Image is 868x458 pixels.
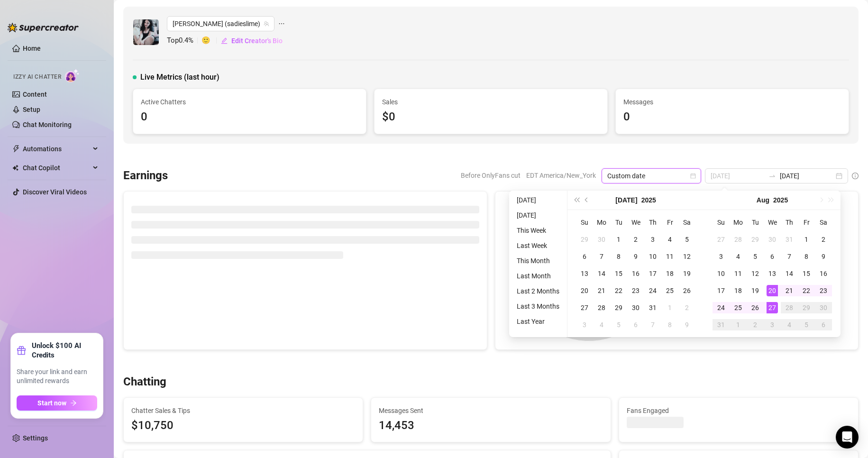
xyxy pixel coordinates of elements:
td: 2025-08-13 [764,265,781,282]
span: Automations [23,141,90,156]
span: Top 0.4 % [167,35,201,46]
div: 26 [681,285,693,296]
div: 28 [784,302,795,313]
div: 13 [579,268,590,279]
th: We [627,214,644,231]
td: 2025-09-04 [781,316,798,333]
td: 2025-07-23 [627,282,644,299]
div: 24 [647,285,658,296]
td: 2025-07-29 [747,231,764,248]
td: 2025-08-03 [576,316,593,333]
td: 2025-07-14 [593,265,610,282]
span: team [264,21,269,27]
td: 2025-09-02 [747,316,764,333]
span: ellipsis [278,16,285,31]
div: 23 [630,285,641,296]
div: 4 [784,319,795,330]
th: Sa [678,214,695,231]
td: 2025-07-26 [678,282,695,299]
td: 2025-07-13 [576,265,593,282]
td: 2025-07-02 [627,231,644,248]
td: 2025-08-05 [747,248,764,265]
div: 1 [664,302,676,313]
span: Messages [623,97,841,107]
div: 2 [749,319,761,330]
td: 2025-08-30 [815,299,832,316]
h3: Chatting [123,375,166,390]
td: 2025-07-11 [661,248,678,265]
div: 23 [818,285,829,296]
td: 2025-08-15 [798,265,815,282]
td: 2025-07-16 [627,265,644,282]
th: Tu [747,214,764,231]
div: 29 [613,302,624,313]
div: 8 [613,251,624,262]
td: 2025-08-12 [747,265,764,282]
td: 2025-08-23 [815,282,832,299]
div: Open Intercom Messenger [836,426,859,449]
div: 18 [664,268,676,279]
div: 19 [749,285,761,296]
span: to [768,172,776,180]
td: 2025-08-06 [764,248,781,265]
td: 2025-07-22 [610,282,627,299]
div: 2 [681,302,693,313]
span: Sadie (sadieslime) [173,17,269,31]
div: 3 [579,319,590,330]
img: Chat Copilot [12,165,18,171]
td: 2025-07-19 [678,265,695,282]
h3: Earnings [123,168,168,183]
th: Mo [593,214,610,231]
div: 28 [596,302,607,313]
button: Previous month (PageUp) [582,191,592,210]
div: 12 [749,268,761,279]
li: Last 3 Months [513,301,563,312]
span: Start now [37,399,66,407]
div: 25 [664,285,676,296]
a: Settings [23,434,48,442]
span: Custom date [607,169,695,183]
div: 22 [613,285,624,296]
td: 2025-08-11 [730,265,747,282]
td: 2025-07-15 [610,265,627,282]
div: 30 [818,302,829,313]
th: Su [576,214,593,231]
a: Setup [23,106,40,113]
li: This Month [513,255,563,266]
span: Chatter Sales & Tips [131,405,355,416]
div: 7 [647,319,658,330]
td: 2025-07-10 [644,248,661,265]
span: Sales [382,97,600,107]
th: Su [713,214,730,231]
td: 2025-07-01 [610,231,627,248]
td: 2025-07-21 [593,282,610,299]
td: 2025-07-05 [678,231,695,248]
td: 2025-07-31 [644,299,661,316]
td: 2025-07-28 [730,231,747,248]
span: $10,750 [131,417,355,435]
div: 17 [647,268,658,279]
span: Izzy AI Chatter [13,73,61,82]
td: 2025-08-09 [815,248,832,265]
img: logo-BBDzfeDw.svg [8,23,79,32]
button: Choose a year [641,191,656,210]
div: 0 [623,108,841,126]
div: 16 [630,268,641,279]
td: 2025-08-07 [781,248,798,265]
th: Fr [661,214,678,231]
div: 4 [732,251,744,262]
td: 2025-08-20 [764,282,781,299]
div: 20 [579,285,590,296]
td: 2025-08-02 [815,231,832,248]
div: 5 [681,234,693,245]
li: Last Month [513,270,563,282]
div: 1 [732,319,744,330]
div: 1 [613,234,624,245]
div: 27 [579,302,590,313]
div: 7 [784,251,795,262]
span: Messages Sent [379,405,603,416]
div: 17 [715,285,727,296]
div: 12 [681,251,693,262]
span: info-circle [852,173,859,179]
td: 2025-07-07 [593,248,610,265]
